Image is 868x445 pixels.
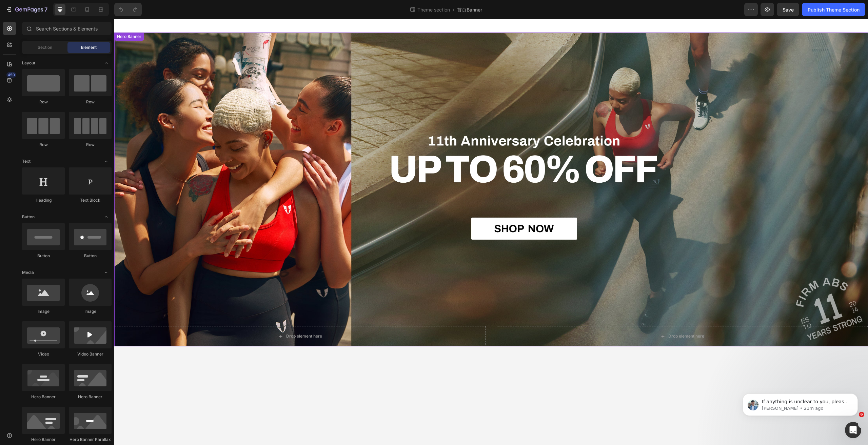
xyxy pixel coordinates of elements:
span: Toggle open [101,267,112,278]
div: Video [22,351,65,357]
span: 6 [859,412,864,417]
div: Hero Banner Parallax [69,437,112,443]
button: Publish Theme Section [802,3,865,16]
div: Image [69,308,112,315]
span: / [453,6,454,13]
iframe: Design area [114,19,868,445]
span: Section [38,44,52,50]
span: Toggle open [101,58,112,68]
span: Save [783,7,794,13]
div: Hero Banner [22,394,65,400]
iframe: Intercom live chat [845,422,861,438]
span: Button [22,214,35,220]
button: Save [777,3,799,16]
div: 450 [6,72,16,78]
span: Toggle open [101,156,112,167]
div: Publish Theme Section [808,6,860,13]
p: 7 [44,5,47,14]
div: Drop element here [172,315,208,320]
div: Row [22,142,65,148]
div: Hero Banner [69,394,112,400]
div: Hero Banner [1,15,28,21]
span: Text [22,158,31,164]
div: Hero Banner [22,437,65,443]
div: Row [69,99,112,105]
div: Heading [22,197,65,203]
div: Row [69,142,112,148]
div: Button [22,253,65,259]
button: 7 [3,3,51,16]
div: Image [22,308,65,315]
div: Drop element here [554,315,590,320]
span: 首页Banner [457,6,482,13]
span: Layout [22,60,35,66]
div: Video Banner [69,351,112,357]
span: Theme section [416,6,451,13]
div: Undo/Redo [114,3,142,16]
span: Media [22,269,34,276]
input: Search Sections & Elements [22,22,112,35]
span: Toggle open [101,211,112,222]
div: Button [69,253,112,259]
div: Row [22,99,65,105]
div: Text Block [69,197,112,203]
span: Element [81,44,97,50]
iframe: Intercom notifications message [732,379,868,427]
